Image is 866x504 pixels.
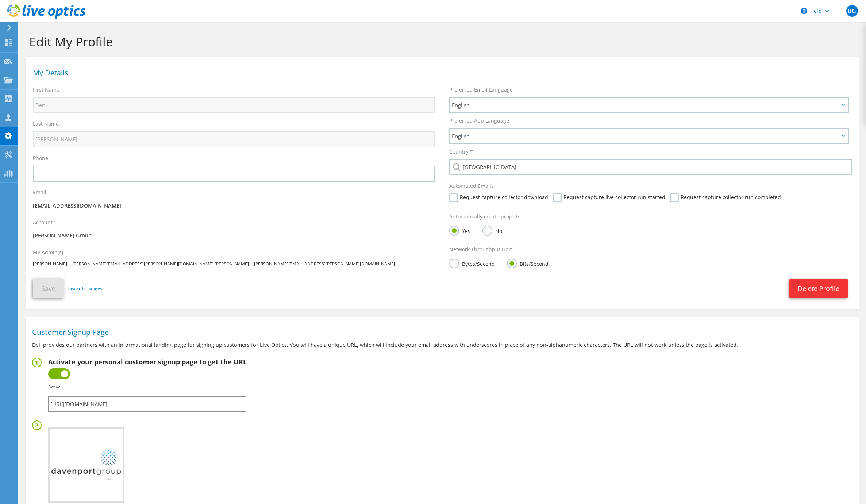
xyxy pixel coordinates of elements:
h2: Activate your personal customer signup page to get the URL [48,358,247,366]
button: Save [33,279,64,298]
label: No [482,226,502,235]
label: Phone [33,155,48,162]
label: Automatically create projects [449,213,520,220]
label: Bits/Second [507,259,549,268]
h1: Edit My Profile [29,34,851,49]
h1: My Details [33,69,848,77]
label: Country * [449,148,473,155]
label: Bytes/Second [449,259,495,268]
p: Dell provides our partners with an informational landing page for signing up customers for Live O... [32,341,852,349]
label: Email [33,189,46,196]
label: Request capture collector download [449,193,548,202]
label: My Admin(s) [33,249,63,256]
label: First Name [33,86,59,93]
span: English [452,101,839,109]
label: Preferred App Language [449,117,509,124]
b: Active [48,384,61,390]
img: wcuG+o44qTSbwAAAABJRU5ErkJggg== [51,450,121,480]
span: English [452,132,839,140]
span: [PERSON_NAME] -- [PERSON_NAME][EMAIL_ADDRESS][PERSON_NAME][DOMAIN_NAME] [33,261,213,267]
h1: Customer Signup Page [32,329,848,336]
p: [EMAIL_ADDRESS][DOMAIN_NAME] [33,202,435,210]
label: Request capture collector run completed [670,193,781,202]
span: [PERSON_NAME] -- [PERSON_NAME][EMAIL_ADDRESS][PERSON_NAME][DOMAIN_NAME] [215,261,395,267]
label: Automated Emails [449,182,494,190]
label: Network Throughput Unit [449,246,512,253]
p: [PERSON_NAME] Group [33,232,435,240]
a: Delete Profile [789,279,848,298]
label: Yes [449,226,470,235]
label: Preferred Email Language [449,86,513,93]
label: Request capture live collector run started [553,193,665,202]
span: BG [846,5,858,17]
a: Discard Changes [68,284,102,292]
svg: \n [801,8,807,14]
label: Account [33,219,53,226]
label: Last Name [33,120,59,128]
